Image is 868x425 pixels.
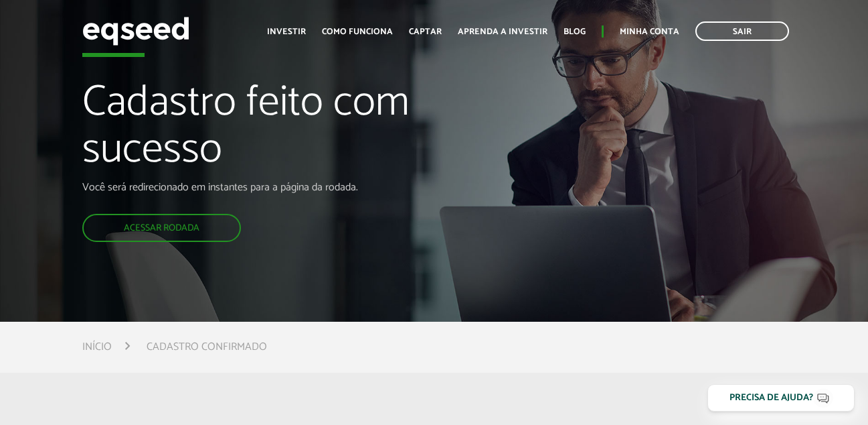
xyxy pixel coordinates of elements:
h1: Cadastro feito com sucesso [82,80,497,181]
img: EqSeed [82,13,189,49]
li: Cadastro confirmado [147,338,267,356]
a: Aprenda a investir [458,27,547,36]
a: Sair [695,21,789,41]
a: Minha conta [620,27,679,36]
a: Investir [267,27,306,36]
a: Início [82,342,112,353]
p: Você será redirecionado em instantes para a página da rodada. [82,181,497,194]
a: Acessar rodada [82,214,241,242]
a: Como funciona [322,27,393,36]
a: Captar [409,27,442,36]
a: Blog [563,27,586,36]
